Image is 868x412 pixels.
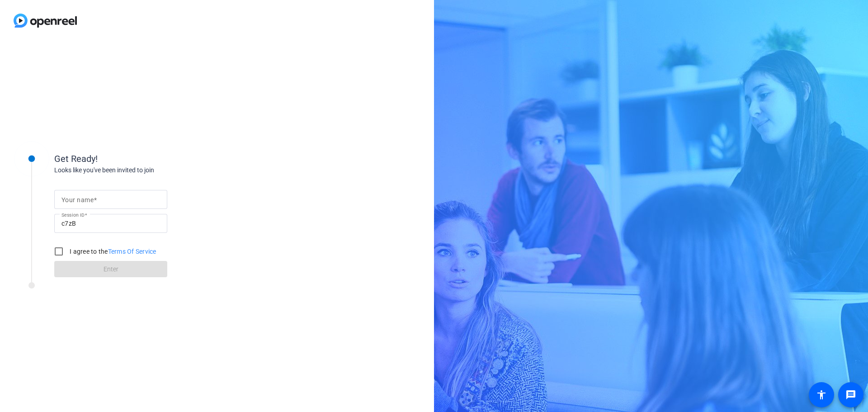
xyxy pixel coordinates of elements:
[61,196,94,204] mat-label: Your name
[61,212,85,218] mat-label: Session ID
[108,248,156,255] a: Terms Of Service
[845,389,856,400] mat-icon: message
[54,166,235,175] div: Looks like you've been invited to join
[54,152,235,166] div: Get Ready!
[68,247,156,256] label: I agree to the
[816,389,827,400] mat-icon: accessibility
